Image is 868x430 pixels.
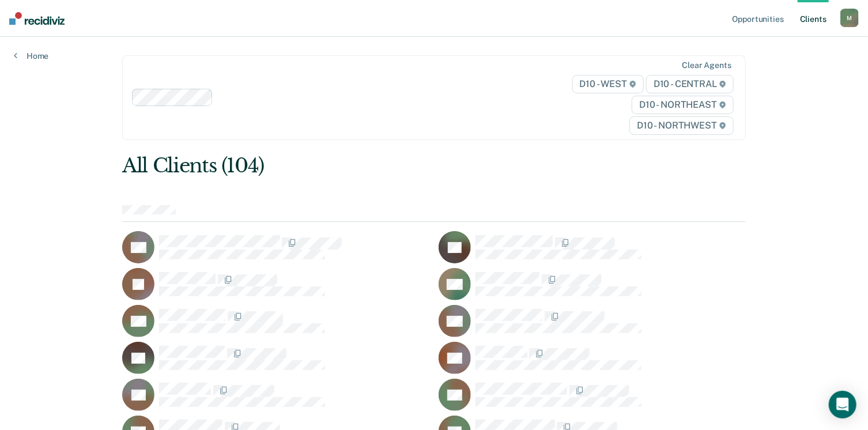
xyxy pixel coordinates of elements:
[840,9,859,27] button: M
[14,51,48,61] a: Home
[682,61,731,70] div: Clear agents
[122,154,621,178] div: All Clients (104)
[829,391,856,418] div: Open Intercom Messenger
[9,12,65,25] img: Recidiviz
[632,96,733,114] span: D10 - NORTHEAST
[629,116,733,135] span: D10 - NORTHWEST
[646,75,734,93] span: D10 - CENTRAL
[572,75,644,93] span: D10 - WEST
